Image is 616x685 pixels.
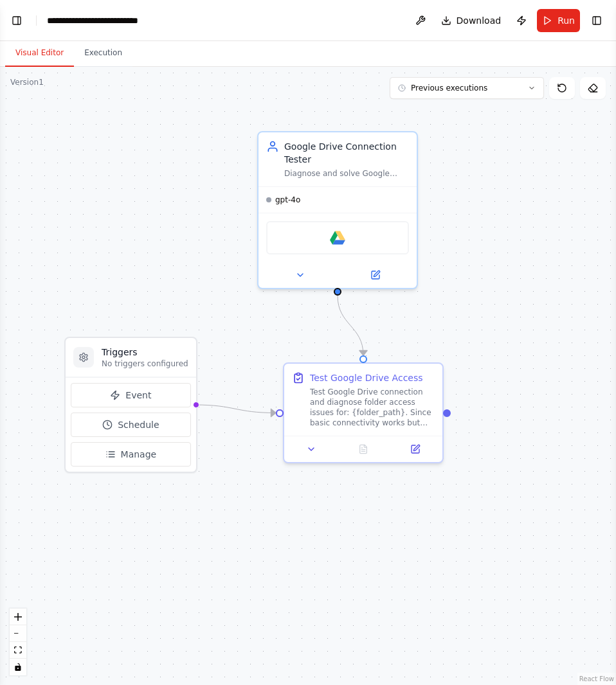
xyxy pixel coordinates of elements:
[5,40,74,67] button: Visual Editor
[102,346,188,359] h3: Triggers
[118,418,159,431] span: Schedule
[195,398,276,420] g: Edge from triggers to 97dc1b9a-c789-4c87-bc43-c9d1aa3b1abd
[588,12,606,30] button: Show right sidebar
[125,389,151,402] span: Event
[10,609,26,675] div: React Flow controls
[64,337,197,473] div: TriggersNo triggers configuredEventScheduleManage
[283,362,444,463] div: Test Google Drive AccessTest Google Drive connection and diagnose folder access issues for: {fold...
[275,195,300,205] span: gpt-4o
[10,625,26,642] button: zoom out
[579,675,614,682] a: React Flow attribution
[10,659,26,675] button: toggle interactivity
[10,609,26,625] button: zoom in
[284,140,409,166] div: Google Drive Connection Tester
[339,267,412,283] button: Open in side panel
[284,168,409,179] div: Diagnose and solve Google Drive folder access issues. Focus on the common problem where users can...
[557,14,575,27] span: Run
[310,371,423,384] div: Test Google Drive Access
[71,413,191,437] button: Schedule
[10,77,44,87] div: Version 1
[330,230,345,245] img: Google drive
[71,442,191,467] button: Manage
[10,642,26,659] button: fit view
[393,441,437,457] button: Open in side panel
[331,296,370,355] g: Edge from b7ba0b8e-8d11-40f9-9165-1df4f12b0c7d to 97dc1b9a-c789-4c87-bc43-c9d1aa3b1abd
[257,131,418,289] div: Google Drive Connection TesterDiagnose and solve Google Drive folder access issues. Focus on the ...
[390,77,544,99] button: Previous executions
[121,448,157,461] span: Manage
[310,387,435,428] div: Test Google Drive connection and diagnose folder access issues for: {folder_path}. Since basic co...
[47,14,165,27] nav: breadcrumb
[71,383,191,407] button: Event
[336,441,391,457] button: No output available
[457,14,502,27] span: Download
[102,359,188,369] p: No triggers configured
[411,83,487,93] span: Previous executions
[436,9,507,32] button: Download
[537,9,580,32] button: Run
[8,12,26,30] button: Show left sidebar
[74,40,132,67] button: Execution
